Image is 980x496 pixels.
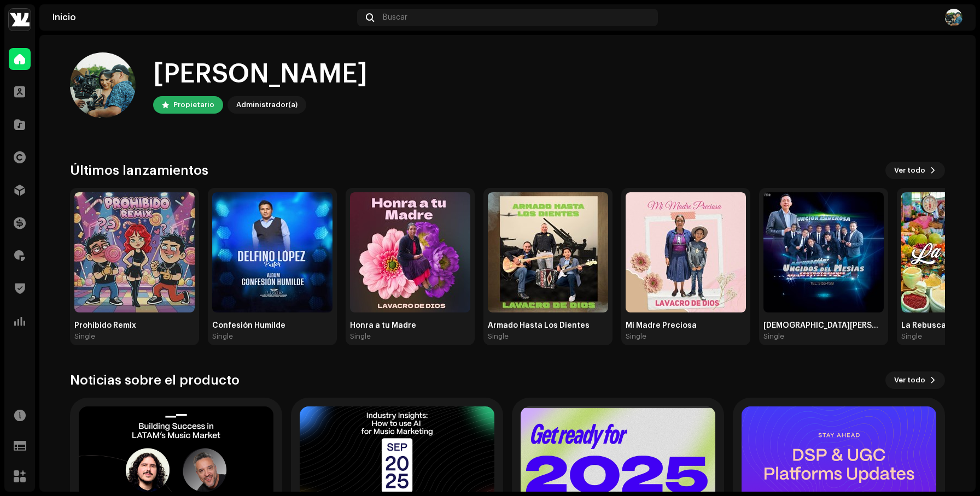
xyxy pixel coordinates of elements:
img: a0cb7215-512d-4475-8dcc-39c3dc2549d0 [9,9,31,31]
div: Honra a tu Madre [350,321,470,330]
span: Ver todo [894,369,925,391]
h3: Noticias sobre el producto [70,371,240,389]
div: Single [763,332,784,341]
div: Single [74,332,95,341]
img: 9d8bb8e1-882d-4cad-b6ab-e8a3da621c55 [945,9,962,26]
div: Prohibido Remix [74,321,195,330]
img: 0d181ece-d949-4f91-93af-0d4efc35941b [763,192,884,312]
img: b12eab1a-c98b-40f8-9824-d8a5baa884c8 [626,192,746,312]
div: Single [350,332,371,341]
h3: Últimos lanzamientos [70,162,208,179]
div: Single [626,332,646,341]
img: f8e41e60-edca-4abe-a70d-194a129ab175 [488,192,608,312]
div: [PERSON_NAME] [153,57,367,92]
div: Confesión Humilde [212,321,332,330]
div: Single [212,332,233,341]
div: Inicio [52,13,353,22]
span: Ver todo [894,160,925,181]
div: Mi Madre Preciosa [626,321,746,330]
img: 68c52ea9-0739-4a32-9dd0-4715999ebf38 [350,192,470,312]
div: Administrador(a) [236,98,297,111]
button: Ver todo [885,162,945,179]
div: Single [488,332,509,341]
div: [DEMOGRAPHIC_DATA][PERSON_NAME] [PERSON_NAME] [763,321,884,330]
button: Ver todo [885,371,945,389]
div: Single [901,332,922,341]
div: Propietario [173,98,214,111]
img: e52b5106-6095-41ae-85ab-e41a7aab2525 [74,192,195,312]
img: f978c4f7-bb79-4a7e-98a8-a5abf74b94ad [212,192,332,312]
span: Buscar [383,13,407,22]
div: Armado Hasta Los Dientes [488,321,608,330]
img: 9d8bb8e1-882d-4cad-b6ab-e8a3da621c55 [70,52,136,118]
